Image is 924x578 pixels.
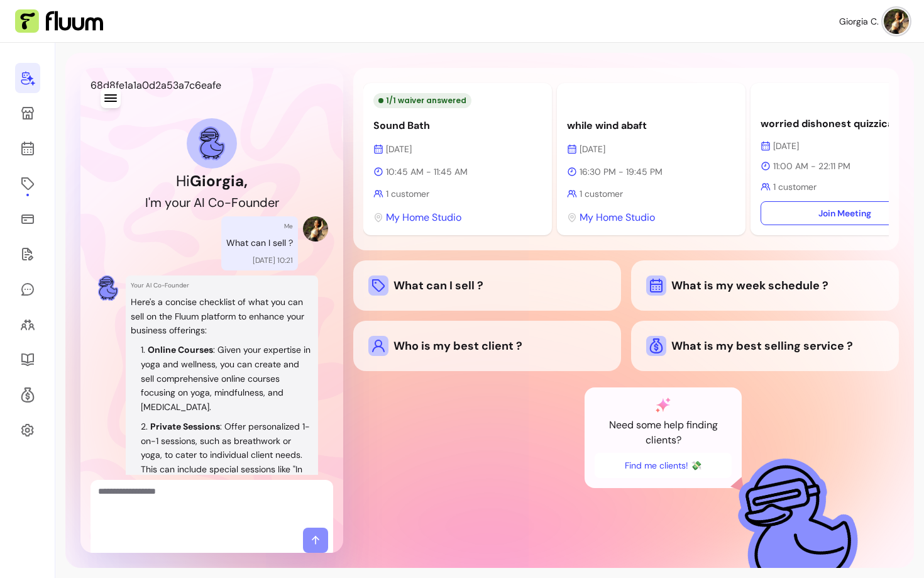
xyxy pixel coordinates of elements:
p: [DATE] [373,143,542,155]
a: Sales [15,204,40,234]
div: What is my week schedule ? [646,275,884,296]
span: My Home Studio [386,210,461,225]
div: I [202,194,205,211]
div: ' [148,194,150,211]
p: : Offer personalized 1-on-1 sessions, such as breathwork or yoga, to cater to individual client n... [141,421,312,489]
a: Settings [15,415,40,445]
div: u [179,194,186,211]
div: 1 / 1 waiver answered [373,93,471,108]
p: 16:30 PM - 19:45 PM [567,165,735,178]
p: Me [284,221,293,231]
a: Offerings [15,169,40,199]
p: Here's a concise checklist of what you can sell on the Fluum platform to enhance your business of... [131,295,313,338]
div: Who is my best client ? [368,336,606,356]
p: Your AI Co-Founder [131,281,313,290]
img: avatar [884,9,909,34]
h2: I'm your AI Co-Founder [145,194,279,211]
p: while wind abaft [567,118,735,133]
a: Home [15,63,40,93]
span: My Home Studio [580,210,655,225]
b: Giorgia , [190,171,248,191]
div: What is my best selling service ? [646,336,884,356]
strong: Online Courses [148,344,213,355]
a: My Messages [15,274,40,304]
a: Clients [15,309,40,340]
textarea: Ask me anything... [98,485,326,523]
div: e [268,194,275,211]
img: AI Co-Founder gradient star [656,397,671,413]
a: Calendar [15,133,40,164]
p: [DATE] 10:21 [253,255,293,265]
p: : Given your expertise in yoga and wellness, you can create and sell comprehensive online courses... [141,344,311,413]
a: Resources [15,345,40,375]
div: 68d8fe1a1a0d2a53a7c6eafe [91,78,333,543]
div: C [208,194,217,211]
div: r [186,194,190,211]
a: Waivers [15,239,40,269]
div: What can I sell ? [368,275,606,296]
p: 1 customer [567,187,735,200]
div: m [150,194,162,211]
a: My Page [15,98,40,128]
p: What can I sell ? [226,236,293,250]
button: avatarGiorgia C. [839,9,909,34]
button: Find me clients! 💸 [595,453,732,478]
div: I [145,194,148,211]
div: o [217,194,224,211]
a: Refer & Earn [15,380,40,410]
p: 1 customer [373,187,542,200]
img: Fluum Logo [15,9,103,33]
div: - [224,194,231,211]
strong: Private Sessions [150,421,220,432]
div: y [165,194,172,211]
div: o [238,194,246,211]
div: n [253,194,260,211]
div: o [172,194,179,211]
img: AI Co-Founder avatar [96,275,121,301]
div: A [194,194,202,211]
div: F [231,194,238,211]
p: [DATE] [567,143,735,155]
div: d [260,194,268,211]
div: r [275,194,279,211]
img: AI Co-Founder avatar [199,126,225,160]
span: Giorgia C. [839,15,879,28]
p: Sound Bath [373,118,542,133]
p: Need some help finding clients? [595,418,732,448]
h1: Hi [176,171,248,191]
p: 10:45 AM - 11:45 AM [373,165,542,178]
div: u [246,194,253,211]
img: Provider image [303,216,328,242]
